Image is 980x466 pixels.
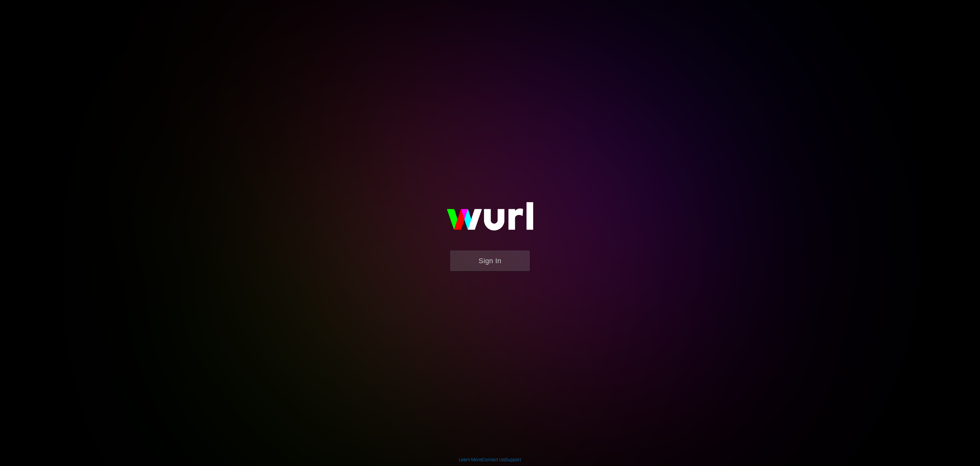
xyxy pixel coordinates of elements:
button: Sign In [450,250,530,271]
a: Support [505,457,521,462]
div: | | [459,456,521,463]
a: Learn More [459,457,481,462]
a: Contact Us [482,457,504,462]
img: wurl-logo-on-black-223613ac3d8ba8fe6dc639794a292ebdb59501304c7dfd60c99c58986ef67473.svg [426,188,554,250]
